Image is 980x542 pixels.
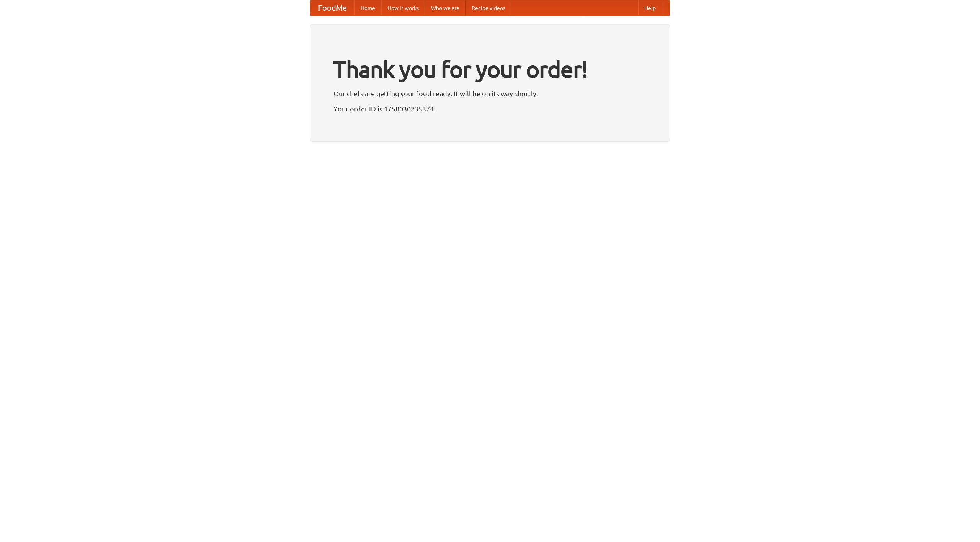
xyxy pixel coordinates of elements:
a: How it works [381,0,425,16]
p: Our chefs are getting your food ready. It will be on its way shortly. [333,88,647,99]
a: Home [354,0,381,16]
p: Your order ID is 1758030235374. [333,103,647,115]
h1: Thank you for your order! [333,51,647,88]
a: Help [638,0,662,16]
a: Who we are [425,0,465,16]
a: FoodMe [310,0,354,16]
a: Recipe videos [465,0,511,16]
